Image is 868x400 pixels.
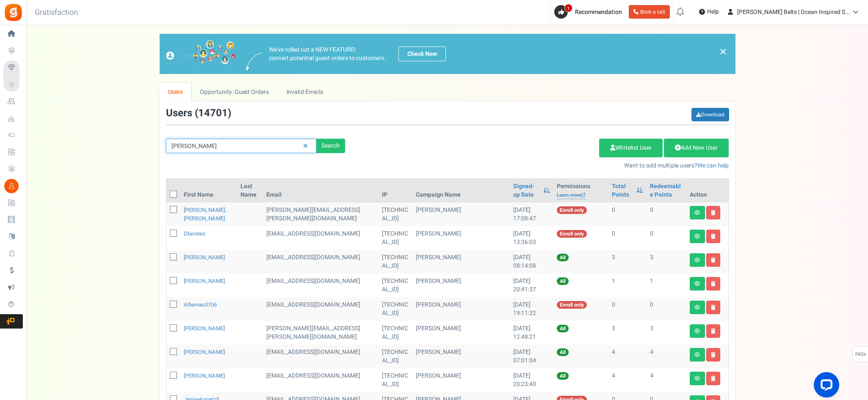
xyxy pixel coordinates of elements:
[510,345,553,368] td: [DATE] 07:01:04
[166,40,236,68] img: images
[711,376,716,381] i: Delete user
[180,179,238,203] th: First Name
[557,277,569,285] span: All
[412,368,510,392] td: [PERSON_NAME]
[379,274,412,297] td: [TECHNICAL_ID]
[608,226,647,250] td: 0
[412,203,510,226] td: [PERSON_NAME]
[184,348,225,356] a: [PERSON_NAME]
[557,206,587,214] span: Enroll only
[599,139,663,157] a: Whitelist User
[4,3,23,22] img: Gratisfaction
[647,203,686,226] td: 0
[647,321,686,345] td: 3
[184,301,217,309] a: alliemac0706
[358,162,729,170] p: Want to add multiple users?
[412,297,510,321] td: [PERSON_NAME]
[697,161,729,170] a: We can help
[184,277,225,285] a: [PERSON_NAME]
[263,226,379,250] td: General
[379,226,412,250] td: [TECHNICAL_ID]
[166,108,231,119] h3: Users ( )
[412,179,510,203] th: Campaign Name
[711,305,716,310] i: Delete user
[554,5,625,19] a: 1 Recommendation
[694,305,700,310] i: View details
[694,258,700,263] i: View details
[711,352,716,357] i: Delete user
[166,139,316,153] input: Search by email or name
[510,250,553,274] td: [DATE] 08:14:08
[647,250,686,274] td: 3
[198,106,228,121] span: 14701
[379,179,412,203] th: IP
[184,206,226,222] a: [PERSON_NAME].[PERSON_NAME]
[608,368,647,392] td: 4
[184,253,225,261] a: [PERSON_NAME]
[412,345,510,368] td: [PERSON_NAME]
[510,203,553,226] td: [DATE] 17:08:47
[160,82,192,101] a: Users
[263,203,379,226] td: General
[686,179,729,203] th: Action
[608,250,647,274] td: 3
[694,329,700,334] i: View details
[694,352,700,357] i: View details
[557,301,587,309] span: Enroll only
[608,203,647,226] td: 0
[379,297,412,321] td: [TECHNICAL_ID]
[612,182,632,199] a: Total Points
[510,297,553,321] td: [DATE] 19:11:32
[705,8,719,16] span: Help
[237,179,263,203] th: Last Name
[510,321,553,345] td: [DATE] 12:48:21
[299,139,312,153] a: Reset
[246,52,263,71] img: images
[557,372,569,380] span: All
[694,281,700,286] i: View details
[575,8,622,16] span: Recommendation
[379,368,412,392] td: [TECHNICAL_ID]
[608,297,647,321] td: 0
[412,226,510,250] td: [PERSON_NAME]
[379,321,412,345] td: [TECHNICAL_ID]
[647,297,686,321] td: 0
[691,108,729,121] a: Download
[191,82,277,101] a: Opportunity: Guest Orders
[711,234,716,239] i: Delete user
[719,47,727,57] a: ×
[557,192,585,199] a: Learn more
[510,226,553,250] td: [DATE] 13:36:03
[398,47,446,61] a: Check Now
[608,321,647,345] td: 3
[855,346,866,362] span: FAQs
[263,274,379,297] td: [EMAIL_ADDRESS][DOMAIN_NAME]
[711,210,716,215] i: Delete user
[184,324,225,332] a: [PERSON_NAME]
[263,345,379,368] td: [EMAIL_ADDRESS][DOMAIN_NAME]
[694,376,700,381] i: View details
[557,230,587,238] span: Enroll only
[263,179,379,203] th: Email
[694,234,700,239] i: View details
[412,274,510,297] td: [PERSON_NAME]
[379,203,412,226] td: [TECHNICAL_ID]
[553,179,608,203] th: Permissions
[510,274,553,297] td: [DATE] 20:41:37
[278,82,332,101] a: Invalid Emails
[379,345,412,368] td: [TECHNICAL_ID]
[263,321,379,345] td: [PERSON_NAME][EMAIL_ADDRESS][PERSON_NAME][DOMAIN_NAME]
[263,250,379,274] td: [EMAIL_ADDRESS][DOMAIN_NAME]
[510,368,553,392] td: [DATE] 20:23:40
[269,46,386,63] p: We've rolled out a NEW FEATURE! convert potential guest orders to customers.
[711,281,716,286] i: Delete user
[412,250,510,274] td: [PERSON_NAME]
[647,345,686,368] td: 4
[184,372,225,380] a: [PERSON_NAME]
[694,210,700,215] i: View details
[412,321,510,345] td: [PERSON_NAME]
[513,182,539,199] a: Signed-up Date
[608,274,647,297] td: 1
[25,4,87,21] h3: Gratisfaction
[184,230,205,238] a: dbenites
